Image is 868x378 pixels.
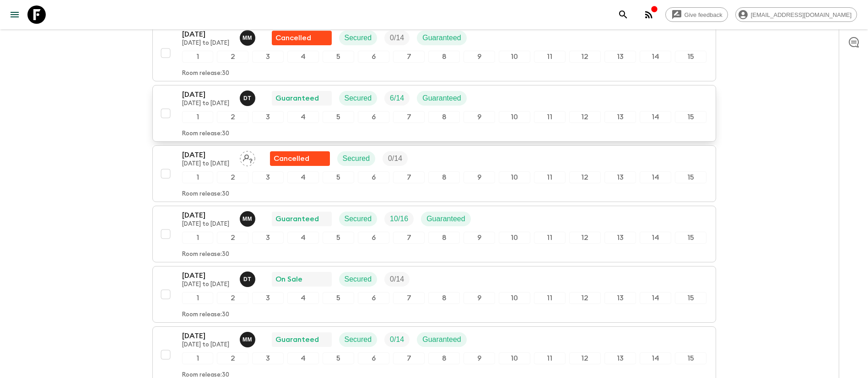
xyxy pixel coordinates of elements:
[275,32,311,43] p: Cancelled
[243,34,252,42] p: M M
[393,352,425,364] div: 7
[735,7,857,22] div: [EMAIL_ADDRESS][DOMAIN_NAME]
[182,311,229,319] p: Room release: 30
[252,232,284,244] div: 3
[388,153,402,164] p: 0 / 14
[323,292,354,304] div: 5
[569,171,601,183] div: 12
[534,292,566,304] div: 11
[287,171,319,183] div: 4
[383,151,408,166] div: Trip Fill
[182,330,232,341] p: [DATE]
[182,352,214,364] div: 1
[240,272,257,287] button: DT
[464,292,495,304] div: 9
[499,171,530,183] div: 10
[428,352,460,364] div: 8
[182,89,232,100] p: [DATE]
[640,292,671,304] div: 14
[534,111,566,123] div: 11
[182,210,232,221] p: [DATE]
[384,272,410,287] div: Trip Fill
[182,191,229,198] p: Room release: 30
[217,352,248,364] div: 2
[240,154,255,161] span: Assign pack leader
[499,232,530,244] div: 10
[274,153,309,164] p: Cancelled
[287,292,319,304] div: 4
[675,51,706,63] div: 15
[323,51,354,63] div: 5
[182,111,214,123] div: 1
[152,25,716,81] button: [DATE][DATE] to [DATE]Maddy MooreFlash Pack cancellationSecuredTrip FillGuaranteed123456789101112...
[393,171,425,183] div: 7
[182,251,229,258] p: Room release: 30
[675,352,706,364] div: 15
[390,32,404,43] p: 0 / 14
[422,93,461,104] p: Guaranteed
[252,51,284,63] div: 3
[240,211,257,227] button: MM
[428,232,460,244] div: 8
[270,151,330,166] div: Flash Pack cancellation
[358,171,389,183] div: 6
[339,212,377,226] div: Secured
[182,149,232,160] p: [DATE]
[275,274,302,285] p: On Sale
[499,292,530,304] div: 10
[358,352,389,364] div: 6
[569,51,601,63] div: 12
[534,51,566,63] div: 11
[240,274,257,282] span: Devlin TikiTiki
[240,214,257,221] span: Maddy Moore
[240,93,257,101] span: Devlin TikiTiki
[182,70,229,77] p: Room release: 30
[252,352,284,364] div: 3
[323,352,354,364] div: 5
[345,334,372,345] p: Secured
[428,51,460,63] div: 8
[252,171,284,183] div: 3
[464,171,495,183] div: 9
[464,232,495,244] div: 9
[252,111,284,123] div: 3
[422,334,461,345] p: Guaranteed
[217,111,248,123] div: 2
[534,171,566,183] div: 11
[287,232,319,244] div: 4
[428,111,460,123] div: 8
[675,111,706,123] div: 15
[345,32,372,43] p: Secured
[604,352,636,364] div: 13
[358,111,389,123] div: 6
[217,232,248,244] div: 2
[323,171,354,183] div: 5
[422,32,461,43] p: Guaranteed
[390,93,404,104] p: 6 / 14
[358,232,389,244] div: 6
[358,51,389,63] div: 6
[287,352,319,364] div: 4
[182,281,232,288] p: [DATE] to [DATE]
[275,213,319,224] p: Guaranteed
[272,31,332,45] div: Flash Pack cancellation
[614,5,632,24] button: search adventures
[569,232,601,244] div: 12
[604,171,636,183] div: 13
[339,31,377,45] div: Secured
[393,232,425,244] div: 7
[604,111,636,123] div: 13
[182,270,232,281] p: [DATE]
[569,111,601,123] div: 12
[182,100,232,107] p: [DATE] to [DATE]
[152,206,716,262] button: [DATE][DATE] to [DATE]Maddy MooreGuaranteedSecuredTrip FillGuaranteed123456789101112131415Room re...
[393,292,425,304] div: 7
[182,171,214,183] div: 1
[393,51,425,63] div: 7
[243,336,252,343] p: M M
[337,151,376,166] div: Secured
[640,51,671,63] div: 14
[464,352,495,364] div: 9
[393,111,425,123] div: 7
[604,51,636,63] div: 13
